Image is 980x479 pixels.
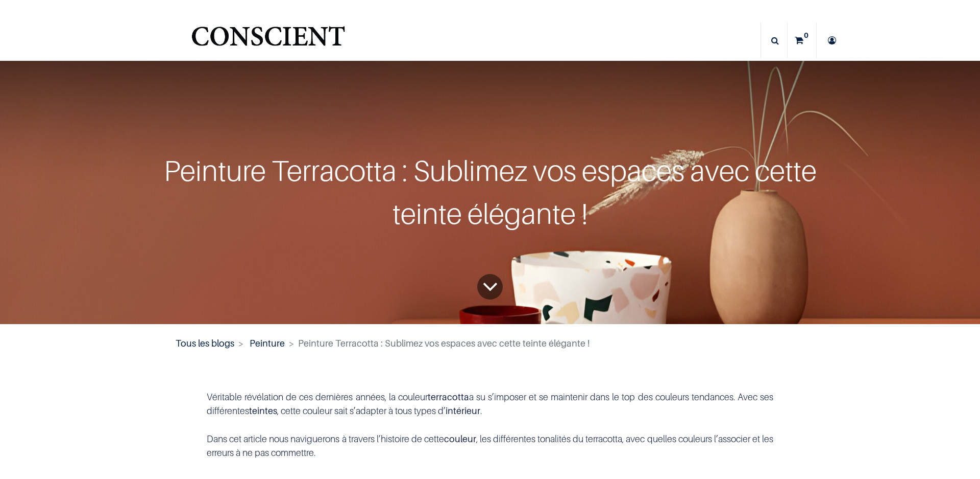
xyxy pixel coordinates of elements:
a: To blog content [477,274,503,300]
a: 0 [788,22,816,58]
b: terracotta [428,392,469,402]
a: Logo of Conscient [189,20,347,61]
p: Dans cet article nous naviguerons à travers l’histoire de cette , les différentes tonalités du te... [207,432,773,460]
b: couleur [444,434,476,444]
a: Peinture [250,338,285,349]
nav: fil d'Ariane [176,336,805,350]
b: teintes [249,405,277,416]
p: Véritable révélation de ces dernières années, la couleur a su s’imposer et se maintenir dans le t... [207,390,773,418]
img: Conscient [189,20,347,61]
sup: 0 [801,30,811,40]
a: Tous les blogs [176,338,234,349]
span: Peinture Terracotta : Sublimez vos espaces avec cette teinte élégante ! [298,338,590,349]
div: Peinture Terracotta : Sublimez vos espaces avec cette teinte élégante ! [140,149,840,235]
i: To blog content [482,266,498,308]
b: intérieur [446,405,480,416]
